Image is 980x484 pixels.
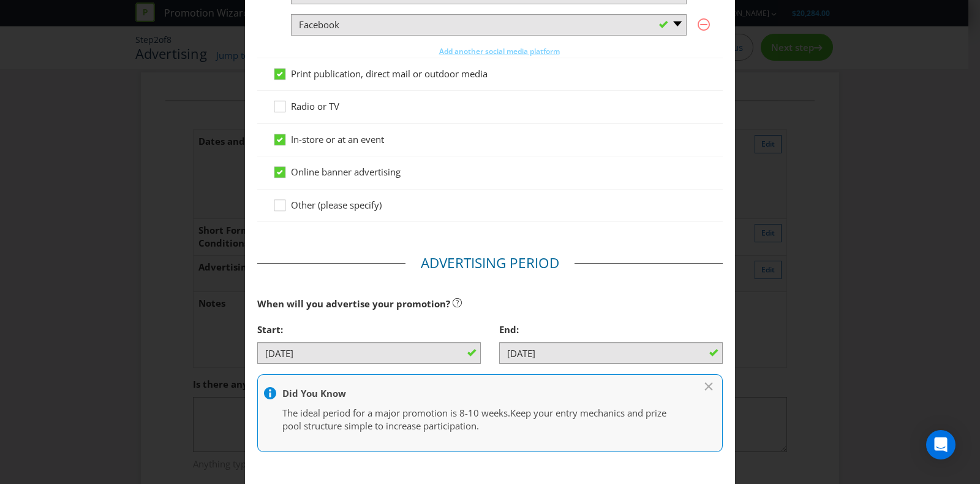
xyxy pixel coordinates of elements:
[499,317,723,342] div: End:
[926,430,956,459] div: Open Intercom Messenger
[257,317,481,342] div: Start:
[257,342,481,364] input: DD/MM/YY
[291,166,401,178] span: Online banner advertising
[291,133,384,145] span: In-store or at an event
[439,45,560,58] button: Add another social media platform
[405,253,575,273] legend: Advertising Period
[257,298,450,310] span: When will you advertise your promotion?
[282,407,510,419] span: The ideal period for a major promotion is 8-10 weeks.
[291,67,488,80] span: Print publication, direct mail or outdoor media
[499,342,723,364] input: DD/MM/YY
[439,46,560,56] span: Add another social media platform
[282,407,666,432] span: Keep your entry mechanics and prize pool structure simple to increase participation.
[291,100,339,112] span: Radio or TV
[291,199,382,211] span: Other (please specify)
